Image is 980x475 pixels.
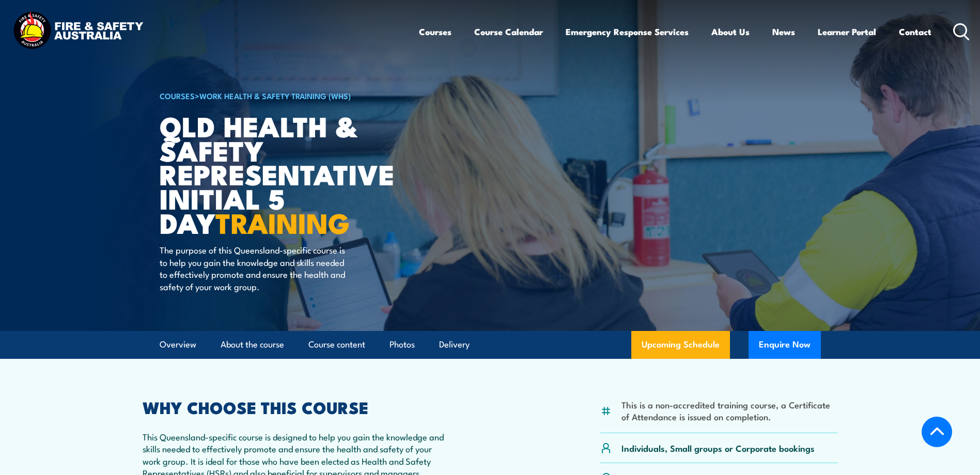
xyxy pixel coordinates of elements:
p: Individuals, Small groups or Corporate bookings [621,442,815,454]
a: Work Health & Safety Training (WHS) [199,90,351,101]
a: Emergency Response Services [566,18,689,45]
a: Learner Portal [818,18,876,45]
a: COURSES [160,90,195,101]
p: The purpose of this Queensland-specific course is to help you gain the knowledge and skills neede... [160,244,348,292]
h2: WHY CHOOSE THIS COURSE [143,400,444,414]
button: Enquire Now [749,331,821,359]
a: Overview [160,331,196,358]
a: About the course [221,331,284,358]
a: Course content [308,331,365,358]
a: Upcoming Schedule [631,331,730,359]
a: Course Calendar [474,18,543,45]
a: Contact [899,18,931,45]
h6: > [160,89,415,102]
a: News [772,18,795,45]
strong: TRAINING [215,200,350,243]
a: About Us [711,18,750,45]
a: Courses [419,18,452,45]
a: Photos [390,331,415,358]
li: This is a non-accredited training course, a Certificate of Attendance is issued on completion. [621,399,838,423]
h1: QLD Health & Safety Representative Initial 5 Day [160,114,415,234]
a: Delivery [439,331,470,358]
